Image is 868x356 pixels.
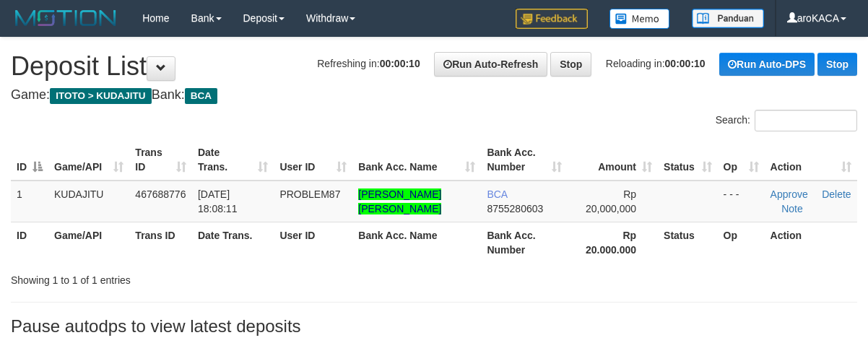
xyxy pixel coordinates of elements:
span: ITOTO > KUDAJITU [50,88,152,104]
span: PROBLEM87 [279,188,340,200]
th: Amount: activate to sort column ascending [568,139,658,181]
th: Trans ID [129,222,192,263]
th: Game/API: activate to sort column ascending [48,139,129,181]
img: panduan.png [692,9,764,28]
th: User ID [274,222,352,263]
a: Delete [822,188,851,200]
th: Bank Acc. Number [481,222,568,263]
h3: Pause autodps to view latest deposits [11,317,857,336]
span: BCA [487,188,507,200]
strong: 00:00:10 [665,58,706,69]
a: Stop [817,53,857,76]
th: Status: activate to sort column ascending [658,139,718,181]
a: Stop [550,52,591,77]
th: Action: activate to sort column ascending [765,139,857,181]
th: Date Trans. [192,222,274,263]
h1: Deposit List [11,52,857,81]
th: ID: activate to sort column descending [11,139,48,181]
span: Copy 8755280603 to clipboard [487,203,543,214]
th: Trans ID: activate to sort column ascending [129,139,192,181]
h4: Game: Bank: [11,88,857,103]
th: Bank Acc. Name [352,222,481,263]
img: Feedback.jpg [516,9,588,29]
td: KUDAJITU [48,181,129,222]
th: Action [765,222,857,263]
th: ID [11,222,48,263]
th: User ID: activate to sort column ascending [274,139,352,181]
th: Bank Acc. Name: activate to sort column ascending [352,139,481,181]
div: Showing 1 to 1 of 1 entries [11,267,351,287]
input: Search: [755,110,857,131]
label: Search: [716,110,857,131]
span: 467688776 [135,188,186,200]
th: Bank Acc. Number: activate to sort column ascending [481,139,568,181]
th: Op: activate to sort column ascending [718,139,765,181]
span: Refreshing in: [317,58,420,69]
th: Date Trans.: activate to sort column ascending [192,139,274,181]
strong: 00:00:10 [380,58,420,69]
a: Run Auto-DPS [719,53,815,76]
td: - - - [718,181,765,222]
th: Game/API [48,222,129,263]
th: Rp 20.000.000 [568,222,658,263]
a: [PERSON_NAME] [PERSON_NAME] [358,188,441,214]
span: Reloading in: [606,58,706,69]
a: Approve [771,188,808,200]
img: Button%20Memo.svg [609,9,670,29]
td: 1 [11,181,48,222]
span: BCA [185,88,217,104]
span: [DATE] 18:08:11 [198,188,238,214]
a: Run Auto-Refresh [434,52,547,77]
img: MOTION_logo.png [11,7,121,29]
th: Status [658,222,718,263]
th: Op [718,222,765,263]
span: Rp 20,000,000 [586,188,636,214]
a: Note [781,203,803,214]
